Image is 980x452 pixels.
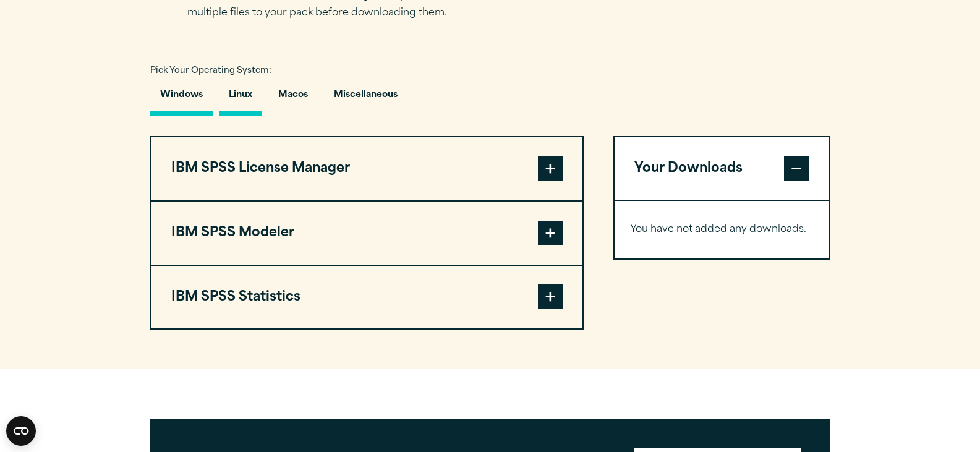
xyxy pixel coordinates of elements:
[151,266,582,329] button: IBM SPSS Statistics
[324,80,407,116] button: Miscellaneous
[615,200,829,258] div: Your Downloads
[6,416,36,446] button: Open CMP widget
[630,221,814,239] p: You have not added any downloads.
[151,202,582,265] button: IBM SPSS Modeler
[150,67,271,75] span: Pick Your Operating System:
[615,137,829,200] button: Your Downloads
[219,80,262,116] button: Linux
[268,80,318,116] button: Macos
[151,137,582,200] button: IBM SPSS License Manager
[150,80,213,116] button: Windows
